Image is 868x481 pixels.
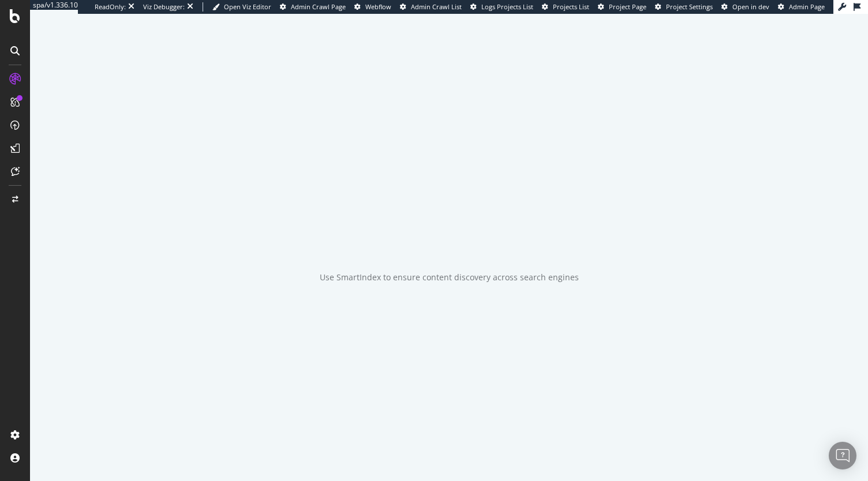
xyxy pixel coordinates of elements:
a: Admin Crawl Page [280,2,346,12]
span: Logs Projects List [481,2,533,11]
span: Webflow [365,2,391,11]
div: animation [407,212,491,253]
span: Admin Page [789,2,825,11]
a: Webflow [354,2,391,12]
a: Admin Crawl List [400,2,462,12]
span: Projects List [553,2,589,11]
a: Project Page [598,2,646,12]
span: Admin Crawl Page [291,2,346,11]
div: Use SmartIndex to ensure content discovery across search engines [320,272,579,283]
a: Open Viz Editor [212,2,271,12]
a: Project Settings [655,2,713,12]
div: Viz Debugger: [143,2,185,12]
span: Project Page [609,2,646,11]
div: ReadOnly: [95,2,126,12]
a: Projects List [542,2,589,12]
a: Admin Page [778,2,825,12]
span: Open in dev [732,2,769,11]
a: Open in dev [721,2,769,12]
span: Open Viz Editor [224,2,271,11]
span: Project Settings [666,2,713,11]
a: Logs Projects List [470,2,533,12]
div: Open Intercom Messenger [829,442,856,469]
span: Admin Crawl List [411,2,462,11]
